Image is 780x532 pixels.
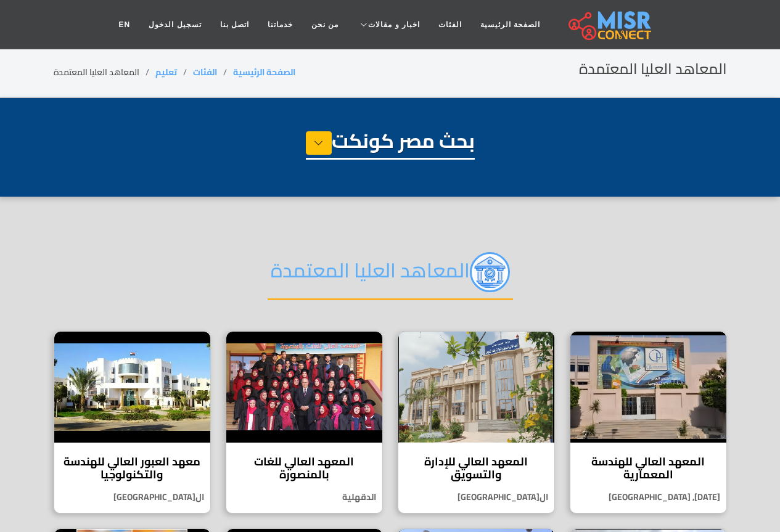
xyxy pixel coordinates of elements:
[579,60,727,78] h2: المعاهد العليا المعتمدة
[54,491,210,504] p: ال[GEOGRAPHIC_DATA]
[139,13,210,36] a: تسجيل الدخول
[226,491,382,504] p: الدقهلية
[580,455,717,481] h4: المعهد العالي للهندسة المعمارية
[54,66,155,79] li: المعاهد العليا المعتمدة
[236,455,373,481] h4: المعهد العالي للغات بالمنصورة
[368,19,420,30] span: اخبار و مقالات
[54,332,210,443] img: معهد العبور العالي للهندسة والتكنولوجيا
[233,64,295,80] a: الصفحة الرئيسية
[570,332,726,443] img: المعهد العالي للهندسة المعمارية
[268,252,513,300] h2: المعاهد العليا المعتمدة
[211,13,258,36] a: اتصل بنا
[218,331,390,514] a: المعهد العالي للغات بالمنصورة المعهد العالي للغات بالمنصورة الدقهلية
[110,13,140,36] a: EN
[570,491,726,504] p: [DATE], [GEOGRAPHIC_DATA]
[226,332,382,443] img: المعهد العالي للغات بالمنصورة
[306,129,475,160] h1: بحث مصر كونكت
[429,13,471,36] a: الفئات
[562,331,734,514] a: المعهد العالي للهندسة المعمارية المعهد العالي للهندسة المعمارية [DATE], [GEOGRAPHIC_DATA]
[408,455,545,481] h4: المعهد العالي للإدارة والتسويق
[569,9,651,40] img: main.misr_connect
[302,13,348,36] a: من نحن
[471,13,549,36] a: الصفحة الرئيسية
[348,13,429,36] a: اخبار و مقالات
[258,13,302,36] a: خدماتنا
[193,64,217,80] a: الفئات
[46,331,218,514] a: معهد العبور العالي للهندسة والتكنولوجيا معهد العبور العالي للهندسة والتكنولوجيا ال[GEOGRAPHIC_DATA]
[390,331,562,514] a: المعهد العالي للإدارة والتسويق المعهد العالي للإدارة والتسويق ال[GEOGRAPHIC_DATA]
[64,455,201,481] h4: معهد العبور العالي للهندسة والتكنولوجيا
[155,64,177,80] a: تعليم
[398,332,554,443] img: المعهد العالي للإدارة والتسويق
[398,491,554,504] p: ال[GEOGRAPHIC_DATA]
[470,252,510,292] img: FbDy15iPXxA2RZqtQvVH.webp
